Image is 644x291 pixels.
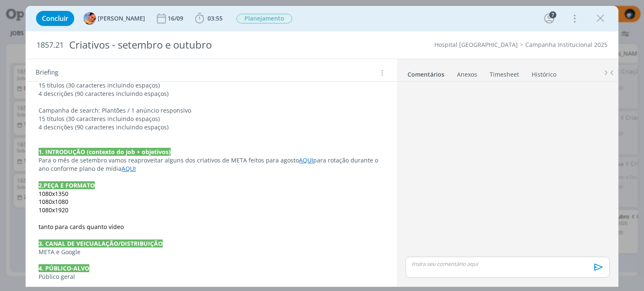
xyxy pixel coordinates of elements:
[457,70,477,79] div: Anexos
[42,15,68,22] span: Concluir
[122,165,136,173] a: AQUI
[193,12,225,25] button: 03:55
[489,67,519,79] a: Timesheet
[39,206,68,214] span: 1080x1920
[434,41,518,49] a: Hospital [GEOGRAPHIC_DATA]
[39,223,124,231] span: tanto para cards quanto vídeo
[168,15,185,21] div: 16/09
[39,273,384,281] p: Público geral
[39,248,384,256] p: META e Google
[39,239,163,247] strong: 3. CANAL DE VEICUALAÇÃO/DISTRIBUIÇÃO
[236,13,293,24] button: Planejamento
[65,35,366,55] div: Criativos - setembro e outubro
[549,11,556,18] div: 7
[525,41,608,49] a: Campanha Institucional 2025
[83,12,145,25] button: L[PERSON_NAME]
[39,148,171,156] strong: 1. INTRODUÇÃO (contexto do job + objetivos)
[26,6,618,287] div: dialog
[531,67,557,79] a: Histórico
[39,115,384,123] p: 15 títulos (30 caracteres incluindo espaços)
[36,11,74,26] button: Concluir
[39,106,384,115] p: Campanha de search: Plantões / 1 anúncio responsivo
[299,156,313,164] a: AQUI
[39,156,384,173] p: Para o mês de setembro vamos reaproveitar alguns dos criativos de META feitos para agosto para ro...
[39,181,95,189] strong: 2.PEÇA E FORMATO
[208,14,223,22] span: 03:55
[39,198,68,206] span: 1080x1080
[407,67,445,79] a: Comentários
[543,12,556,25] button: 7
[236,14,292,23] span: Planejamento
[36,67,58,78] span: Briefing
[36,41,64,50] span: 1857.21
[39,190,68,198] span: 1080x1350
[39,90,384,98] p: 4 descrições (90 caracteres incluindo espaços)
[83,12,96,25] img: L
[39,123,384,131] p: 4 descrições (90 caracteres incluindo espaços)
[98,15,145,21] span: [PERSON_NAME]
[39,81,384,90] p: 15 títulos (30 caracteres incluindo espaços)
[39,264,89,272] strong: 4. PÚBLICO-ALVO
